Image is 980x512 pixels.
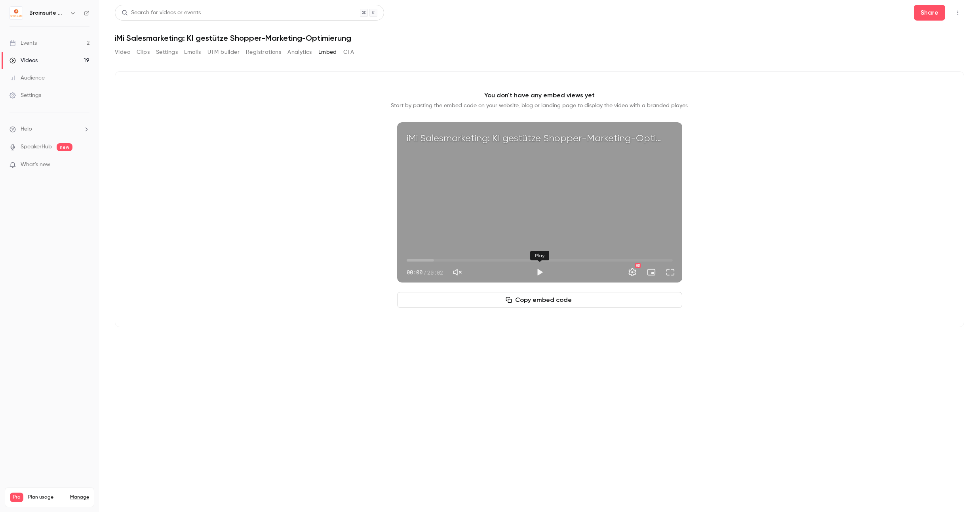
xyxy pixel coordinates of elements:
div: Settings [10,91,41,99]
button: Embed [318,46,337,59]
div: Events [10,39,37,47]
button: Top Bar Actions [951,6,964,19]
button: Turn on miniplayer [643,264,659,280]
p: You don't have any embed views yet [484,91,595,100]
span: Help [21,125,32,133]
button: Play [532,264,548,280]
h6: Brainsuite Webinars [29,9,67,17]
div: HD [635,263,641,268]
span: 00:00 [407,268,422,277]
h1: iMi Salesmarketing: KI gestütze Shopper-Marketing-Optimierung [115,33,964,43]
button: UTM builder [207,46,240,59]
button: CTA [343,46,354,59]
button: Video [115,46,130,59]
button: Unmute [449,264,465,280]
div: 00:00 [407,268,443,277]
button: Clips [137,46,150,59]
button: Copy embed code [397,292,682,308]
button: Settings [156,46,178,59]
button: Registrations [246,46,281,59]
button: Emails [184,46,201,59]
span: 20:02 [427,268,443,277]
div: Search for videos or events [122,9,201,17]
div: Play [530,251,549,260]
div: Audience [10,74,45,82]
span: What's new [21,161,50,169]
iframe: Noticeable Trigger [80,161,89,169]
button: Full screen [662,264,678,280]
a: SpeakerHub [21,143,52,151]
span: Pro [10,493,23,502]
li: help-dropdown-opener [10,125,89,133]
img: Brainsuite Webinars [10,7,23,19]
a: Manage [70,494,89,501]
button: Analytics [287,46,312,59]
span: new [57,143,72,151]
span: / [423,268,426,277]
button: Settings [624,264,640,280]
button: Share [914,5,945,21]
div: Videos [10,57,38,64]
span: Plan usage [28,494,65,501]
p: Start by pasting the embed code on your website, blog or landing page to display the video with a... [391,102,688,110]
